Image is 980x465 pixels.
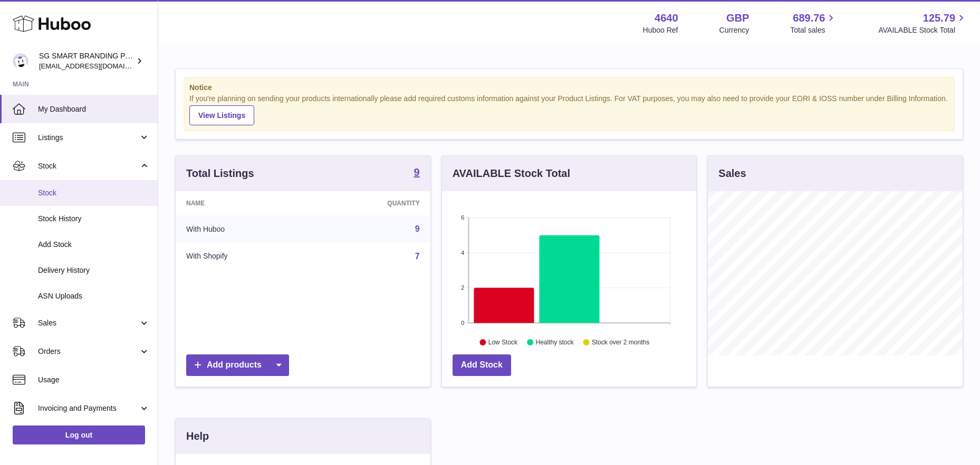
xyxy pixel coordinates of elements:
[38,403,139,413] span: Invoicing and Payments
[38,318,139,328] span: Sales
[453,166,570,181] h3: AVAILABLE Stock Total
[176,191,313,215] th: Name
[39,62,155,70] span: [EMAIL_ADDRESS][DOMAIN_NAME]
[13,426,145,444] a: Log out
[488,339,518,346] text: Low Stock
[38,161,139,171] span: Stock
[415,252,420,261] a: 7
[718,166,746,181] h3: Sales
[189,105,254,125] a: View Listings
[38,265,150,275] span: Delivery History
[461,320,464,326] text: 0
[719,25,750,35] div: Currency
[176,243,313,270] td: With Shopify
[643,25,678,35] div: Huboo Ref
[923,11,955,25] span: 125.79
[655,11,678,25] strong: 4640
[189,83,949,93] strong: Notice
[38,347,139,357] span: Orders
[878,11,967,35] a: 125.79 AVAILABLE Stock Total
[726,11,749,25] strong: GBP
[189,94,949,125] div: If you're planning on sending your products internationally please add required customs informati...
[793,11,825,25] span: 689.76
[38,291,150,301] span: ASN Uploads
[414,167,420,180] a: 9
[38,214,150,224] span: Stock History
[13,53,28,69] img: uktopsmileshipping@gmail.com
[592,339,649,346] text: Stock over 2 months
[38,188,150,198] span: Stock
[535,339,574,346] text: Healthy stock
[790,25,837,35] span: Total sales
[461,284,464,291] text: 2
[453,354,511,376] a: Add Stock
[38,104,150,114] span: My Dashboard
[176,215,313,243] td: With Huboo
[878,25,967,35] span: AVAILABLE Stock Total
[415,224,420,233] a: 9
[461,250,464,256] text: 4
[186,354,289,376] a: Add products
[38,375,150,385] span: Usage
[790,11,837,35] a: 689.76 Total sales
[414,167,420,177] strong: 9
[313,191,430,215] th: Quantity
[461,214,464,221] text: 6
[38,133,139,143] span: Listings
[39,51,134,71] div: SG SMART BRANDING PTE. LTD.
[186,429,209,443] h3: Help
[38,240,150,250] span: Add Stock
[186,166,254,181] h3: Total Listings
